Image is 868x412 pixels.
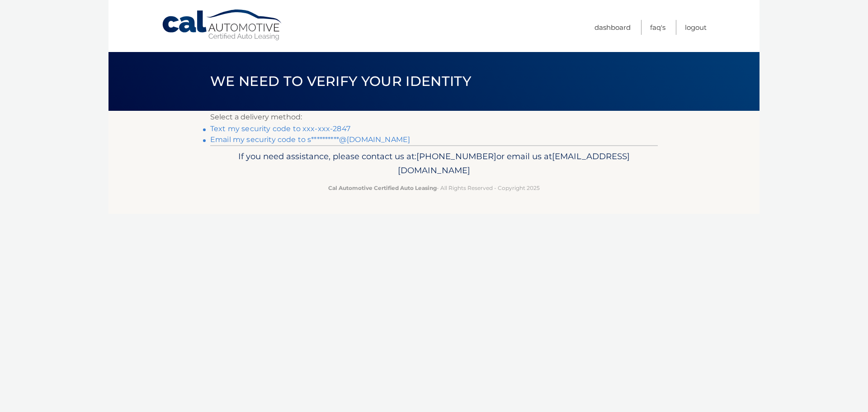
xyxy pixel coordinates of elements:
p: - All Rights Reserved - Copyright 2025 [216,183,652,193]
a: Logout [685,20,707,35]
a: FAQ's [650,20,665,35]
p: Select a delivery method: [210,111,658,123]
a: Text my security code to xxx-xxx-2847 [210,124,350,133]
span: [PHONE_NUMBER] [416,151,496,161]
span: We need to verify your identity [210,73,471,90]
a: Dashboard [594,20,631,35]
a: Email my security code to s**********@[DOMAIN_NAME] [210,135,410,144]
a: Cal Automotive [161,9,283,41]
strong: Cal Automotive Certified Auto Leasing [328,185,437,191]
p: If you need assistance, please contact us at: or email us at [216,149,652,178]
